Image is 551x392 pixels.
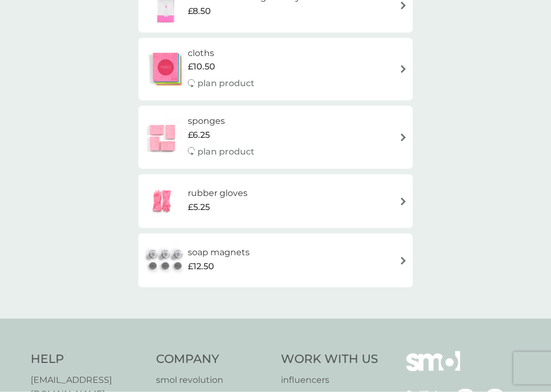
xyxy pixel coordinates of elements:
[281,373,378,387] a: influencers
[144,51,188,88] img: cloths
[188,46,255,60] h6: cloths
[188,200,210,214] span: £5.25
[399,198,407,206] img: arrow right
[399,65,407,73] img: arrow right
[188,246,250,260] h6: soap magnets
[156,373,271,387] a: smol revolution
[281,351,378,368] h4: Work With Us
[399,2,407,10] img: arrow right
[188,260,214,274] span: £12.50
[144,183,181,220] img: rubber gloves
[197,145,255,159] p: plan product
[144,119,181,157] img: sponges
[144,242,188,279] img: soap magnets
[188,4,211,18] span: £8.50
[156,351,271,368] h4: Company
[188,114,255,128] h6: sponges
[188,60,215,74] span: £10.50
[31,351,145,368] h4: Help
[399,257,407,265] img: arrow right
[406,351,460,388] img: smol
[197,76,255,90] p: plan product
[188,128,210,142] span: £6.25
[188,186,248,200] h6: rubber gloves
[399,134,407,142] img: arrow right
